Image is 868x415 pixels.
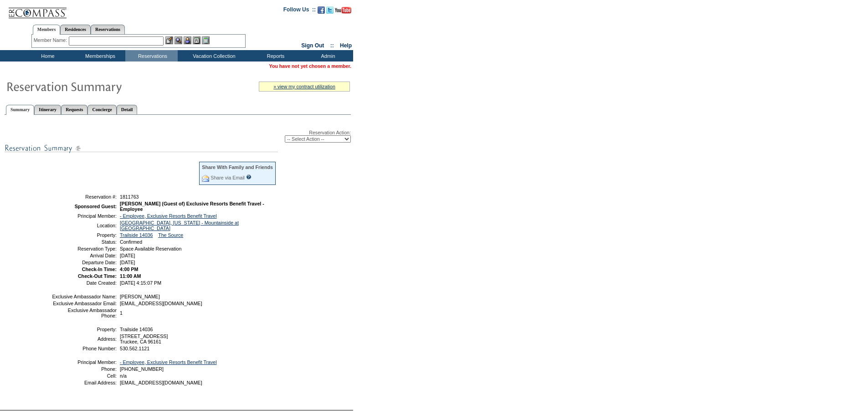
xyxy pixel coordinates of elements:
span: Trailside 14036 [120,327,153,332]
td: Principal Member: [51,359,117,365]
td: Exclusive Ambassador Phone: [51,307,117,318]
strong: Sponsored Guest: [75,204,117,209]
a: Subscribe to our YouTube Channel [335,9,351,15]
span: [PHONE_NUMBER] [120,366,164,372]
td: Admin [301,50,353,61]
td: Date Created: [51,280,117,286]
td: Reservations [125,50,178,61]
td: Location: [51,220,117,231]
td: Email Address: [51,380,117,385]
a: [GEOGRAPHIC_DATA], [US_STATE] - Mountainside at [GEOGRAPHIC_DATA] [120,220,239,231]
img: Reservaton Summary [6,77,188,95]
td: Home [21,50,73,61]
span: You have not yet chosen a member. [269,63,351,69]
span: 1 [120,310,123,316]
span: [DATE] [120,260,135,265]
td: Address: [51,333,117,344]
a: The Source [158,232,183,238]
td: Exclusive Ambassador Name: [51,294,117,299]
a: Reservations [91,25,125,34]
div: Member Name: [34,36,69,44]
span: Confirmed [120,239,142,245]
td: Memberships [73,50,125,61]
td: Property: [51,232,117,238]
a: Members [33,25,61,35]
td: Phone: [51,366,117,372]
a: - Employee, Exclusive Resorts Benefit Travel [120,359,217,365]
span: [DATE] 4:15:07 PM [120,280,161,286]
td: Exclusive Ambassador Email: [51,301,117,306]
a: Become our fan on Facebook [318,9,325,15]
a: Follow us on Twitter [326,9,334,15]
span: 1811763 [120,194,139,200]
td: Arrival Date: [51,253,117,258]
span: 4:00 PM [120,266,138,272]
a: » view my contract utilization [273,84,335,89]
td: Vacation Collection [178,50,248,61]
span: [PERSON_NAME] [120,294,160,299]
a: - Employee, Exclusive Resorts Benefit Travel [120,213,217,219]
span: Space Available Reservation [120,246,181,251]
td: Departure Date: [51,260,117,265]
a: Summary [6,105,34,115]
td: Property: [51,327,117,332]
span: 11:00 AM [120,273,141,279]
span: [PERSON_NAME] (Guest of) Exclusive Resorts Benefit Travel - Employee [120,201,264,212]
a: Concierge [87,105,116,114]
strong: Check-In Time: [82,266,117,272]
a: Detail [117,105,138,114]
img: Reservations [193,36,200,44]
td: Phone Number: [51,346,117,351]
div: Share With Family and Friends [202,164,273,170]
td: Status: [51,239,117,245]
img: Follow us on Twitter [326,6,334,14]
td: Reports [248,50,301,61]
div: Reservation Action: [5,130,351,143]
td: Reservation Type: [51,246,117,251]
a: Trailside 14036 [120,232,153,238]
input: What is this? [246,174,252,179]
span: [DATE] [120,253,135,258]
td: Reservation #: [51,194,117,200]
span: 530.562.1121 [120,346,149,351]
img: Subscribe to our YouTube Channel [335,7,351,14]
span: :: [330,42,334,49]
a: Help [340,42,352,49]
a: Itinerary [34,105,61,114]
span: [EMAIL_ADDRESS][DOMAIN_NAME] [120,380,202,385]
img: View [175,36,182,44]
img: subTtlResSummary.gif [5,143,278,154]
img: Impersonate [184,36,191,44]
a: Requests [61,105,87,114]
img: b_edit.gif [165,36,173,44]
span: n/a [120,373,127,379]
a: Sign Out [301,42,324,49]
a: Share via Email [211,175,245,180]
img: b_calculator.gif [202,36,210,44]
strong: Check-Out Time: [78,273,117,279]
a: Residences [60,25,91,34]
td: Principal Member: [51,213,117,219]
span: [STREET_ADDRESS] Truckee, CA 96161 [120,333,168,344]
td: Cell: [51,373,117,379]
td: Follow Us :: [283,5,316,16]
img: Become our fan on Facebook [318,6,325,14]
span: [EMAIL_ADDRESS][DOMAIN_NAME] [120,301,202,306]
